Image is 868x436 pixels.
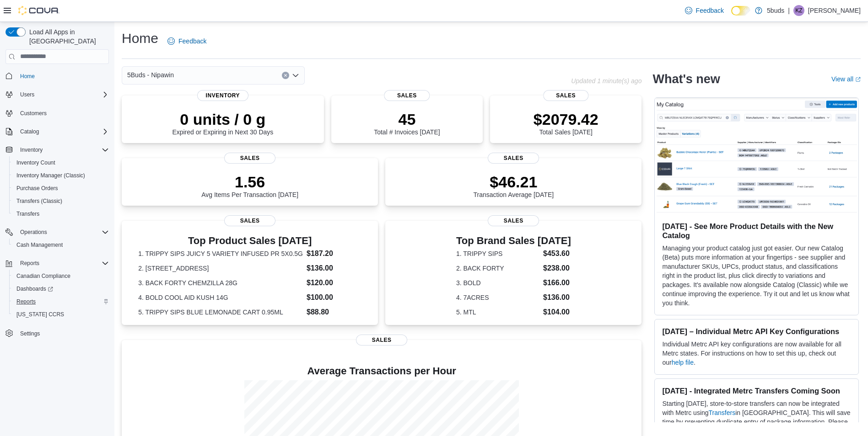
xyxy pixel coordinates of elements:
[138,249,303,258] dt: 1. TRIPPY SIPS JUICY 5 VARIETY INFUSED PR 5X0.5G
[16,159,55,166] span: Inventory Count
[178,37,206,46] span: Feedback
[16,227,51,238] button: Operations
[13,283,57,294] a: Dashboards
[456,278,539,287] dt: 3. BOLD
[731,16,732,16] span: Dark Mode
[374,110,440,136] div: Total # Invoices [DATE]
[16,144,46,155] button: Inventory
[795,5,802,16] span: KZ
[16,185,58,192] span: Purchase Orders
[16,328,43,339] a: Settings
[2,69,113,83] button: Home
[731,6,750,16] input: Dark Mode
[16,272,70,280] span: Canadian Compliance
[9,182,113,195] button: Purchase Orders
[456,249,539,258] dt: 1. TRIPPY SIPS
[456,264,539,273] dt: 2. BACK FORTY
[16,144,109,155] span: Inventory
[356,335,407,346] span: Sales
[13,296,109,307] span: Reports
[9,270,113,282] button: Canadian Compliance
[9,169,113,182] button: Inventory Manager (Classic)
[20,110,47,117] span: Customers
[534,110,598,128] p: $2079.42
[172,110,273,128] p: 0 units / 0 g
[13,271,109,282] span: Canadian Compliance
[20,128,39,135] span: Catalog
[543,263,571,274] dd: $238.00
[13,309,68,320] a: [US_STATE] CCRS
[662,222,851,240] h3: [DATE] - See More Product Details with the New Catalog
[129,366,634,377] h4: Average Transactions per Hour
[16,298,36,305] span: Reports
[534,110,598,136] div: Total Sales [DATE]
[808,5,861,16] p: [PERSON_NAME]
[13,157,109,168] span: Inventory Count
[855,77,861,82] svg: External link
[197,90,248,101] span: Inventory
[652,72,720,86] h2: What's new
[20,73,35,80] span: Home
[13,183,109,194] span: Purchase Orders
[292,72,299,79] button: Open list of options
[172,110,273,136] div: Expired or Expiring in Next 30 Days
[543,248,571,259] dd: $453.60
[307,263,361,274] dd: $136.00
[2,125,113,138] button: Catalog
[681,1,728,20] a: Feedback
[282,72,289,79] button: Clear input
[488,153,539,164] span: Sales
[13,170,89,181] a: Inventory Manager (Classic)
[138,308,303,317] dt: 5. TRIPPY SIPS BLUE LEMONADE CART 0.95ML
[201,173,298,198] div: Avg Items Per Transaction [DATE]
[127,69,174,80] span: 5Buds - Nipawin
[16,108,50,119] a: Customers
[793,5,804,16] div: Keith Ziemann
[9,195,113,207] button: Transfers (Classic)
[16,285,53,292] span: Dashboards
[16,197,62,205] span: Transfers (Classic)
[16,89,109,100] span: Users
[224,153,275,164] span: Sales
[13,309,109,320] span: Washington CCRS
[474,173,554,191] p: $46.21
[2,88,113,101] button: Users
[2,257,113,270] button: Reports
[164,32,210,50] a: Feedback
[831,75,861,83] a: View allExternal link
[16,241,63,249] span: Cash Management
[9,308,113,321] button: [US_STATE] CCRS
[201,173,298,191] p: 1.56
[13,208,109,219] span: Transfers
[662,327,851,336] h3: [DATE] – Individual Metrc API Key Configurations
[13,208,43,219] a: Transfers
[662,244,851,308] p: Managing your product catalog just got easier. Our new Catalog (Beta) puts more information at yo...
[571,77,642,85] p: Updated 1 minute(s) ago
[26,27,109,46] span: Load All Apps in [GEOGRAPHIC_DATA]
[488,215,539,226] span: Sales
[138,235,361,246] h3: Top Product Sales [DATE]
[16,258,109,269] span: Reports
[9,207,113,220] button: Transfers
[13,283,109,294] span: Dashboards
[456,293,539,302] dt: 4. 7ACRES
[13,239,109,250] span: Cash Management
[307,248,361,259] dd: $187.20
[20,229,47,236] span: Operations
[384,90,430,101] span: Sales
[16,126,109,137] span: Catalog
[672,359,694,366] a: help file
[13,157,59,168] a: Inventory Count
[9,282,113,295] a: Dashboards
[662,386,851,395] h3: [DATE] - Integrated Metrc Transfers Coming Soon
[16,172,85,179] span: Inventory Manager (Classic)
[16,258,43,269] button: Reports
[543,90,588,101] span: Sales
[543,292,571,303] dd: $136.00
[5,66,109,364] nav: Complex example
[16,327,109,339] span: Settings
[456,308,539,317] dt: 5. MTL
[13,296,39,307] a: Reports
[138,293,303,302] dt: 4. BOLD COOL AID KUSH 14G
[138,264,303,273] dt: 2. [STREET_ADDRESS]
